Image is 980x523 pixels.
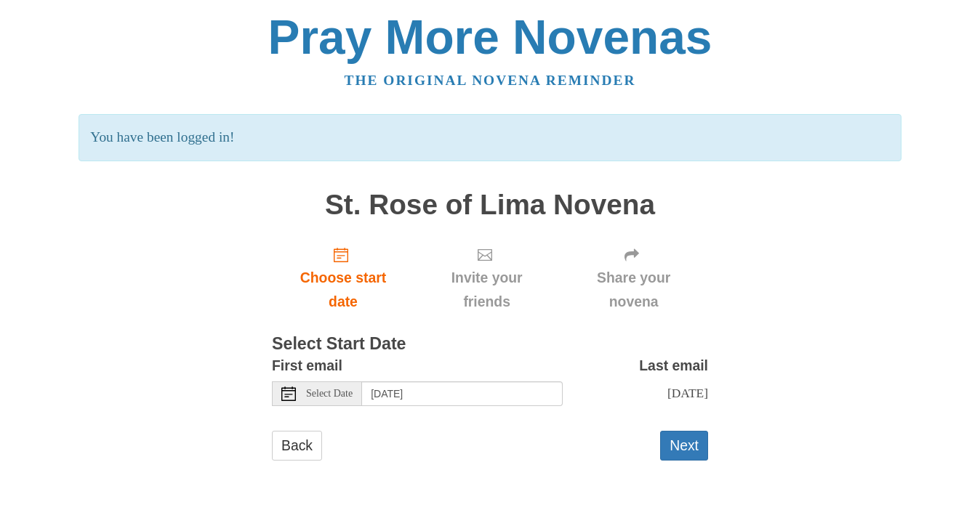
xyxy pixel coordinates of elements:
[79,114,901,161] p: You have been logged in!
[559,235,708,321] div: Click "Next" to confirm your start date first.
[268,10,712,64] a: Pray More Novenas
[345,73,636,88] a: The original novena reminder
[272,335,708,354] h3: Select Start Date
[272,431,322,461] a: Back
[660,431,708,461] button: Next
[574,266,694,314] span: Share your novena
[639,354,708,378] label: Last email
[272,235,414,321] a: Choose start date
[286,266,400,314] span: Choose start date
[414,235,559,321] div: Click "Next" to confirm your start date first.
[429,266,545,314] span: Invite your friends
[272,190,708,221] h1: St. Rose of Lima Novena
[272,354,342,378] label: First email
[306,389,353,399] span: Select Date
[667,386,708,400] span: [DATE]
